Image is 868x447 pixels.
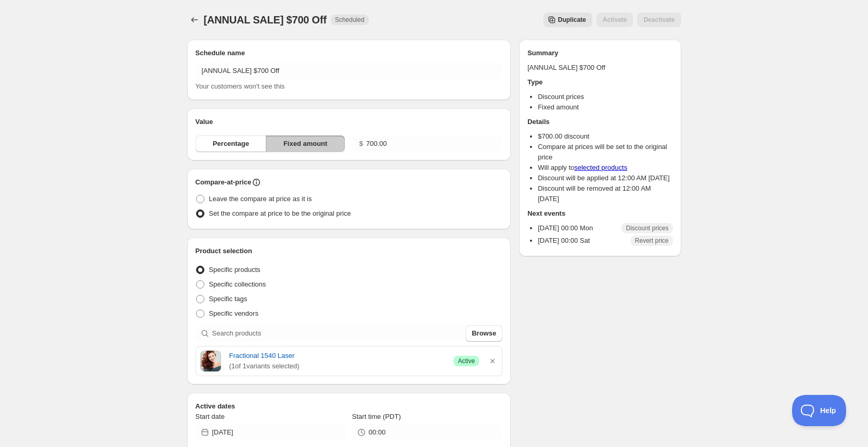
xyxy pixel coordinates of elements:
[538,173,672,183] li: Discount will be applied at 12:00 AM [DATE]
[538,235,590,246] p: [DATE] 00:00 Sat
[196,82,285,90] span: Your customers won't see this
[204,14,327,26] span: [ANNUAL SALE] $700 Off
[527,63,672,73] p: [ANNUAL SALE] $700 Off
[792,395,847,426] iframe: Help Scout Beacon - Open
[626,224,668,232] span: Discount prices
[196,117,503,127] h2: Value
[196,401,503,412] h2: Active dates
[465,325,502,342] button: Browse
[538,92,672,102] li: Discount prices
[543,13,592,27] button: Secondary action label
[527,208,672,219] h2: Next events
[538,142,672,163] li: Compare at prices will be set to the original price
[359,140,363,147] span: $
[538,223,593,233] p: [DATE] 00:00 Mon
[212,325,464,342] input: Search products
[213,139,249,149] span: Percentage
[538,163,672,173] li: Will apply to
[187,13,202,27] button: Schedules
[283,139,328,149] span: Fixed amount
[209,309,258,317] span: Specific vendors
[538,131,672,142] li: $ 700.00 discount
[209,295,248,303] span: Specific tags
[209,266,261,274] span: Specific products
[538,102,672,113] li: Fixed amount
[229,351,446,361] a: Fractional 1540 Laser
[538,183,672,204] li: Discount will be removed at 12:00 AM [DATE]
[229,361,446,371] span: ( 1 of 1 variants selected)
[266,135,344,152] button: Fixed amount
[209,195,312,203] span: Leave the compare at price as it is
[527,48,672,58] h2: Summary
[196,413,225,420] span: Start date
[458,357,475,365] span: Active
[209,280,266,288] span: Specific collections
[558,16,586,24] span: Duplicate
[196,177,252,188] h2: Compare-at-price
[352,413,401,420] span: Start time (PDT)
[196,246,503,256] h2: Product selection
[527,77,672,88] h2: Type
[209,209,351,217] span: Set the compare at price to be the original price
[196,48,503,58] h2: Schedule name
[635,237,669,245] span: Revert price
[574,164,627,171] a: selected products
[196,135,267,152] button: Percentage
[527,117,672,127] h2: Details
[335,16,365,24] span: Scheduled
[472,328,496,339] span: Browse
